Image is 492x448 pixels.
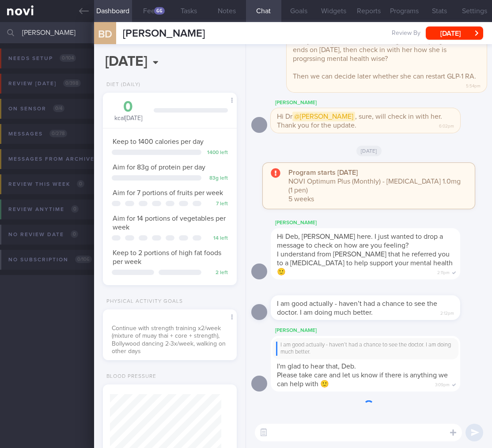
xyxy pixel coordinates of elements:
[113,138,204,145] span: Keep to 1400 calories per day
[440,308,454,316] span: 2:12pm
[6,128,69,140] div: Messages
[277,251,453,275] span: I understand from [PERSON_NAME] that he referred you to a [MEDICAL_DATA] to help support your men...
[206,235,228,242] div: 14 left
[77,180,84,188] span: 0
[113,249,221,265] span: Keep to 2 portions of high fat foods per week
[75,256,92,263] span: 0 / 106
[6,53,78,64] div: Needs setup
[206,270,228,276] div: 2 left
[288,178,461,194] span: NOVI Optimum Plus (Monthly) - [MEDICAL_DATA] 1.0mg (1 pen)
[60,54,76,62] span: 0 / 104
[63,79,81,87] span: 0 / 398
[6,153,116,165] div: Messages from Archived
[271,325,487,336] div: [PERSON_NAME]
[6,78,83,90] div: Review [DATE]
[154,7,165,15] div: 66
[6,203,81,215] div: Review anytime
[277,372,448,388] span: Please take care and let us know if there is anything we can help with 🙂
[277,363,356,370] span: I'm glad to hear that, Deb.
[439,121,454,129] span: 6:02pm
[206,150,228,156] div: 1400 left
[113,215,226,231] span: Aim for 14 portions of vegetables per week
[88,17,121,51] div: BD
[277,112,442,129] span: Hi Dr , sure, will check in with her. Thank you for the update.
[276,342,455,356] div: I am good actually - haven’t had a chance to see the doctor. I am doing much better.
[71,205,79,213] span: 0
[53,105,64,112] span: 0 / 4
[437,267,450,276] span: 2:11pm
[288,169,358,176] strong: Program starts [DATE]
[435,380,450,388] span: 3:09pm
[123,28,205,39] span: [PERSON_NAME]
[6,103,67,115] div: On sensor
[466,81,481,89] span: 5:54pm
[112,99,145,123] div: kcal [DATE]
[288,196,314,203] span: 5 weeks
[271,218,487,228] div: [PERSON_NAME]
[292,112,355,121] span: @[PERSON_NAME]
[293,38,464,62] span: Can you keep her on the coaching until her programme ends on [DATE], then check in with her how s...
[112,99,145,115] div: 0
[6,178,87,190] div: Review this week
[113,164,205,171] span: Aim for 83g of protein per day
[103,298,183,305] div: Physical Activity Goals
[426,26,483,40] button: [DATE]
[392,30,420,38] span: Review By
[206,201,228,207] div: 7 left
[293,73,476,80] span: Then we can decide later whether she can restart GLP-1 RA.
[103,373,156,380] div: Blood Pressure
[113,189,223,196] span: Aim for 7 portions of fruits per week
[277,233,443,249] span: Hi Deb, [PERSON_NAME] here. I just wanted to drop a message to check on how are you feeling?
[206,175,228,182] div: 83 g left
[49,130,67,137] span: 0 / 278
[271,98,487,108] div: [PERSON_NAME]
[112,325,226,355] span: Continue with strength training x2/week (mixture of muay thai + core + strength), Bollywood danci...
[356,146,382,156] span: [DATE]
[6,229,80,241] div: No review date
[103,82,140,88] div: Diet (Daily)
[277,300,437,316] span: I am good actually - haven’t had a chance to see the doctor. I am doing much better.
[6,254,94,266] div: No subscription
[71,230,78,238] span: 0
